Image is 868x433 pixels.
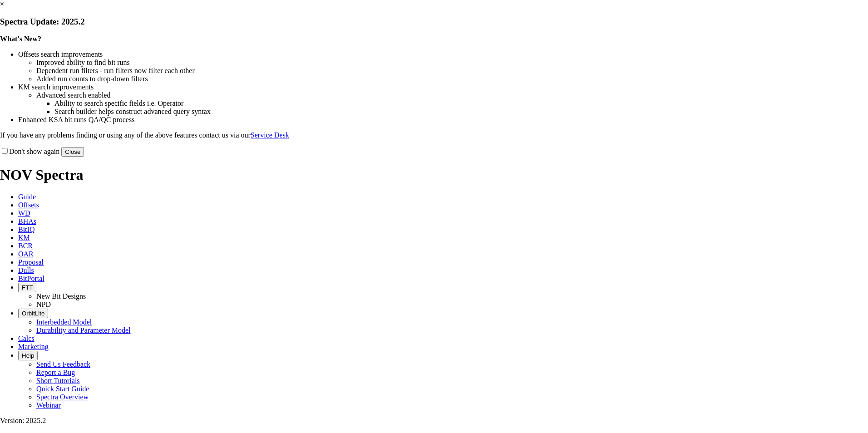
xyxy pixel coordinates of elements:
[18,234,30,241] span: KM
[61,147,84,157] button: Close
[36,91,868,99] li: Advanced search enabled
[22,352,34,359] span: Help
[18,50,868,59] li: Offsets search improvements
[18,275,44,282] span: BitPortal
[36,292,86,300] a: New Bit Designs
[18,217,36,225] span: BHAs
[18,335,35,342] span: Calcs
[36,326,131,334] a: Durability and Parameter Model
[18,209,30,217] span: WD
[36,377,80,384] a: Short Tutorials
[36,360,90,368] a: Send Us Feedback
[18,258,44,266] span: Proposal
[18,116,868,124] li: Enhanced KSA bit runs QA/QC process
[22,310,44,317] span: OrbitLite
[36,385,89,393] a: Quick Start Guide
[36,393,89,401] a: Spectra Overview
[18,266,34,274] span: Dulls
[18,343,49,350] span: Marketing
[36,300,51,308] a: NPD
[54,108,868,116] li: Search builder helps construct advanced query syntax
[36,67,868,75] li: Dependent run filters - run filters now filter each other
[36,318,92,326] a: Interbedded Model
[251,131,289,139] a: Service Desk
[54,99,868,108] li: Ability to search specific fields i.e. Operator
[18,83,868,91] li: KM search improvements
[18,201,39,209] span: Offsets
[18,226,35,233] span: BitIQ
[18,193,36,201] span: Guide
[36,401,61,409] a: Webinar
[36,59,868,67] li: Improved ability to find bit runs
[36,75,868,83] li: Added run counts to drop-down filters
[18,250,34,258] span: OAR
[36,369,75,376] a: Report a Bug
[18,242,33,250] span: BCR
[2,148,8,154] input: Don't show again
[22,284,33,291] span: FTT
